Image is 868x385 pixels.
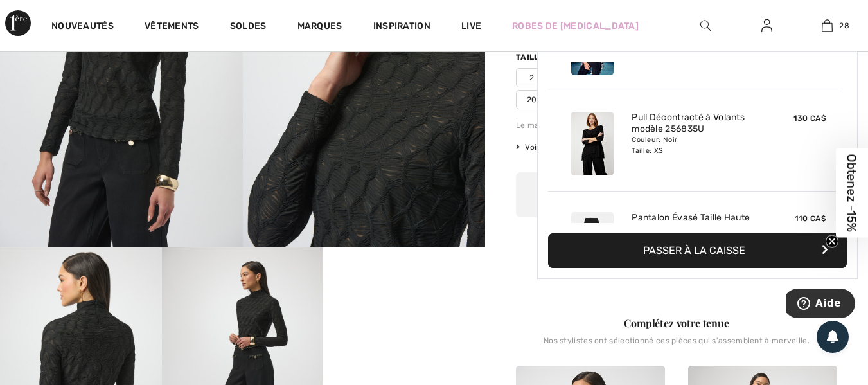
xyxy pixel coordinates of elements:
a: Nouveautés [51,21,114,34]
video: Your browser does not support the video tag. [323,247,485,328]
span: 2 [516,68,548,87]
span: 20 [516,90,548,109]
span: 28 [839,20,849,31]
button: Passer à la caisse [548,233,847,268]
a: 28 [797,18,857,33]
span: Voir tableau des tailles [516,141,612,153]
img: Mon panier [822,18,833,33]
iframe: Ouvre un widget dans lequel vous pouvez trouver plus d’informations [786,289,855,321]
div: Nos stylistes ont sélectionné ces pièces qui s'assemblent à merveille. [516,336,837,355]
img: Pantalon Évasé Taille Haute modèle 252004 [571,212,614,276]
div: ou 4 paiements de32.25 CA$avecSezzle Cliquez pour en savoir plus sur Sezzle [516,252,837,269]
a: Marques [297,21,342,34]
span: Inspiration [373,21,430,34]
a: Pantalon Évasé Taille Haute modèle 252004 [632,212,758,235]
img: Mes infos [761,18,772,33]
button: ✔ Ajouté au panier [516,172,837,217]
div: Complétez votre tenue [516,316,837,331]
span: 130 CA$ [793,114,826,123]
img: 1ère Avenue [5,10,31,36]
img: recherche [700,18,711,33]
a: Pull Décontracté à Volants modèle 256835U [632,112,758,135]
div: Obtenez -15%Close teaser [836,148,868,237]
a: Vêtements [145,21,199,34]
span: 110 CA$ [795,214,826,223]
a: Live [461,19,481,33]
div: Le mannequin fait 5'9"/175 cm et porte une taille 6. [516,120,837,131]
a: Robes de [MEDICAL_DATA] [512,19,639,33]
button: Close teaser [826,235,838,247]
div: Couleur: Noir Taille: XS [632,135,758,156]
div: ou 4 paiements de avec [516,252,837,265]
span: Obtenez -15% [845,154,860,231]
a: Soldes [230,21,267,34]
a: Se connecter [751,18,783,34]
div: Taille ([GEOGRAPHIC_DATA]/[GEOGRAPHIC_DATA]): [516,51,740,63]
img: Pull Décontracté à Volants modèle 256835U [571,112,614,175]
